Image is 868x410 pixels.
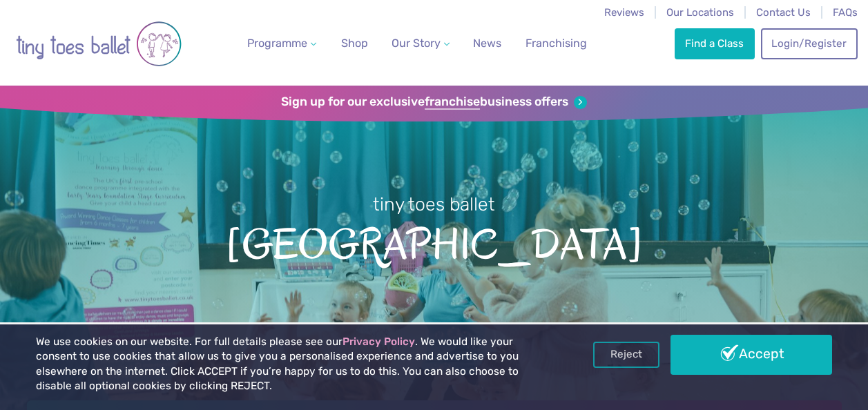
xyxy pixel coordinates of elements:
a: Privacy Policy [343,335,415,348]
span: Shop [341,37,368,50]
p: We use cookies on our website. For full details please see our . We would like your consent to us... [36,335,554,394]
a: News [467,30,507,57]
a: Reviews [604,6,644,19]
span: [GEOGRAPHIC_DATA] [22,217,846,268]
a: Reject [593,342,659,368]
img: tiny toes ballet [16,9,182,79]
a: Shop [336,30,374,57]
span: News [473,37,501,50]
small: tiny toes ballet [373,193,495,215]
a: Our Locations [666,6,734,19]
span: Programme [247,37,307,50]
a: Accept [671,335,832,375]
a: Contact Us [756,6,811,19]
a: Franchising [520,30,592,57]
span: Our Story [392,37,441,50]
strong: franchise [425,95,480,110]
a: Sign up for our exclusivefranchisebusiness offers [281,95,587,110]
span: Franchising [525,37,587,50]
a: Find a Class [675,28,755,59]
a: Login/Register [761,28,858,59]
a: Our Story [386,30,455,57]
a: Programme [242,30,322,57]
a: FAQs [833,6,858,19]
